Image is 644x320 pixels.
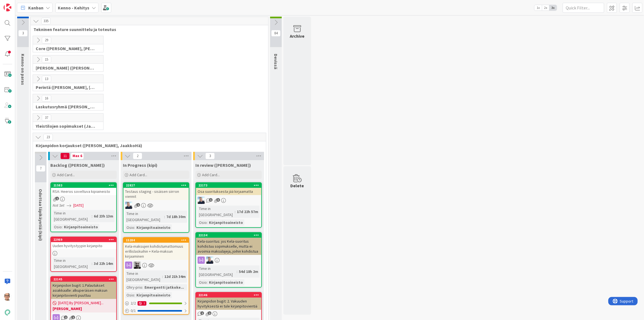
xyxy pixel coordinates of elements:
span: 3x [549,5,557,11]
span: 29 [42,37,51,43]
a: 22827Testaus staging - sisäisen siirron viennitJJTime in [GEOGRAPHIC_DATA]:7d 18h 30mOsio:Kirjanp... [123,182,189,233]
span: 84 [271,30,281,37]
div: Osio [198,219,207,226]
i: Not Set [53,203,64,208]
div: Delete [291,182,304,189]
span: : [142,284,143,290]
div: JH [123,262,189,269]
span: Odottaa läpikäyntiä (kipi) [38,189,43,241]
div: Archive [290,33,305,39]
div: 22969 [51,237,116,242]
div: 22827 [126,183,189,187]
span: 15 [42,56,51,63]
div: 54d 18h 2m [237,268,260,275]
span: 7 [36,165,45,172]
a: 21583RSA: Heeros soveltuva kipiaineistoNot Set[DATE]Time in [GEOGRAPHIC_DATA]:6d 23h 13mOsio:Kirj... [50,182,117,232]
div: 22969 [53,238,116,242]
div: JJ [123,202,189,209]
img: avatar [4,309,11,316]
div: 22173 [196,183,261,188]
span: : [62,224,63,230]
div: Osio [125,292,134,298]
div: Osa suorituksesta jää kirjaamatta [196,188,261,195]
img: JJ [198,197,205,204]
b: [PERSON_NAME] [53,306,115,311]
div: JJ [196,197,261,204]
span: : [164,214,165,220]
div: 6d 23h 13m [92,213,115,219]
img: Visit kanbanzone.com [4,4,11,11]
span: In Progress (kipi) [123,162,157,168]
a: 15284Kela-maksujen kohdistumattomuus erillislaskuihin + Kela-maksun kirjaaminenJHTime in [GEOGRAP... [123,237,189,315]
div: Osio [125,224,134,231]
span: : [92,213,92,219]
span: Kanban [28,4,43,11]
div: Testaus staging - sisäisen siirron viennit [123,188,189,200]
b: Kenno - Kehitys [58,5,89,11]
span: 1 [71,316,75,319]
div: Kirjanpitoaineisto [208,279,244,285]
div: 22146 [196,293,261,298]
span: Add Card... [57,172,75,177]
div: 22827Testaus staging - sisäisen siirron viennit [123,183,189,200]
span: Tekninen feature suunnittelu ja toteutus [33,27,261,32]
span: 2 [133,153,142,159]
span: 13 [42,76,51,82]
span: [DATE] By [PERSON_NAME]... [58,300,104,306]
div: Time in [GEOGRAPHIC_DATA] [198,206,235,218]
a: 22173Osa suorituksesta jää kirjaamattaJJTime in [GEOGRAPHIC_DATA]:17d 22h 57mOsio:Kirjanpitoaineisto [195,182,262,228]
div: Kirjanpitoaineisto [135,292,172,298]
div: 21583RSA: Heeros soveltuva kipiaineisto [51,183,116,195]
span: 11 [60,153,70,159]
span: 1 [209,198,213,202]
span: : [235,209,236,215]
span: 2 [136,203,140,207]
div: 22146Kirjanpidon bugit: 2. Vakuuden hyvityksestä ei tule kirjanpitovientiä [196,293,261,310]
span: 3 [18,30,28,37]
div: 0/1 [123,307,189,314]
span: Support [12,1,25,7]
img: PK [4,293,11,301]
span: Halti (Sebastian, VilleH, Riikka, Antti, MikkoV, PetriH, PetriM) [36,65,96,71]
span: Devissä [273,54,279,69]
span: : [207,219,208,226]
span: : [92,260,92,267]
div: 22146 [198,293,261,297]
span: 37 [42,114,51,121]
span: 2 [64,316,68,319]
div: RSA: Heeros soveltuva kipiaineisto [51,188,116,195]
span: 335 [41,18,51,24]
div: Ohry-prio [125,284,142,290]
span: In review (kipi) [195,162,251,168]
span: 16 [42,95,51,102]
span: 2 / 2 [131,300,136,306]
span: 1 [200,311,204,315]
span: 3 [205,153,215,159]
div: 15284Kela-maksujen kohdistumattomuus erillislaskuihin + Kela-maksun kirjaaminen [123,238,189,260]
div: 21583 [51,183,116,188]
div: 22145 [53,277,116,281]
div: Time in [GEOGRAPHIC_DATA] [125,270,162,283]
div: 17d 22h 57m [236,209,260,215]
div: Kirjanpitoaineisto [208,219,244,226]
span: Laskutusryhmä (Antti, Keijo) [36,104,96,109]
span: 3 [216,198,220,202]
div: Time in [GEOGRAPHIC_DATA] [53,257,92,270]
span: 1 [55,197,59,200]
span: Perintä (Jaakko, PetriH, MikkoV, Pasi) [36,85,96,90]
div: Kela-suoritus: jos Kela-suoritus kohdistuu sopimukselle, mutta ei avoimia maksulajeja, joihin koh... [196,238,261,255]
div: Kela-maksujen kohdistumattomuus erillislaskuihin + Kela-maksun kirjaaminen [123,243,189,260]
div: Kirjanpitoaineisto [135,224,172,231]
div: 21583 [53,183,116,187]
div: 2/21 [123,300,189,307]
a: 22134Kela-suoritus: jos Kela-suoritus kohdistuu sopimukselle, mutta ei avoimia maksulajeja, joihi... [195,232,262,288]
div: Emergentti jatkoke... [143,284,185,290]
div: JJ [196,257,261,264]
span: [DATE] [73,203,84,208]
div: 22145 [51,277,116,282]
div: 15284 [126,238,189,242]
span: : [237,268,237,275]
div: 12d 21h 34m [163,273,187,280]
div: 7d 18h 30m [165,214,187,220]
div: 1 [138,301,146,306]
